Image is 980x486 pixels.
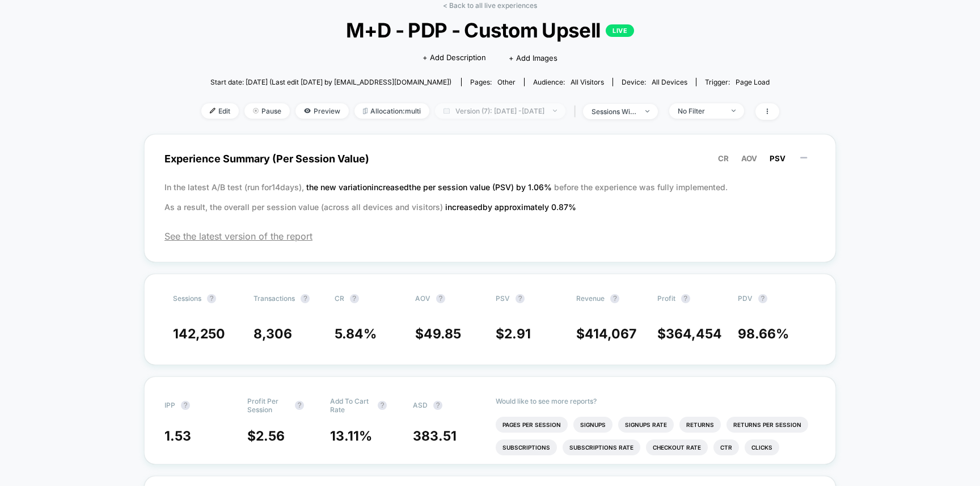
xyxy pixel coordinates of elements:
[164,428,191,444] span: 1.53
[618,417,674,433] li: Signups Rate
[301,294,310,303] button: ?
[732,110,736,112] img: end
[254,294,295,303] span: Transactions
[470,78,516,86] div: Pages:
[496,397,816,405] p: Would like to see more reports?
[585,326,636,342] span: 414,067
[657,326,722,342] span: $
[738,326,789,342] span: 98.66 %
[738,294,753,303] span: PDV
[254,326,292,342] span: 8,306
[164,401,175,409] span: IPP
[443,1,537,10] a: < Back to all live experiences
[164,146,816,171] span: Experience Summary (Per Session Value)
[207,294,216,303] button: ?
[571,103,583,120] span: |
[415,294,430,303] span: AOV
[378,401,387,410] button: ?
[330,428,372,444] span: 13.11 %
[330,397,372,414] span: Add To Cart Rate
[563,439,640,455] li: Subscriptions Rate
[413,428,457,444] span: 383.51
[576,326,636,342] span: $
[645,110,649,112] img: end
[335,326,377,342] span: 5.84 %
[295,401,304,410] button: ?
[350,294,359,303] button: ?
[736,78,770,86] span: Page Load
[443,108,450,114] img: calendar
[436,294,445,303] button: ?
[509,53,557,62] span: + Add Images
[504,326,531,342] span: 2.91
[247,397,289,414] span: Profit Per Session
[713,439,739,455] li: Ctr
[335,294,344,303] span: CR
[173,326,225,342] span: 142,250
[738,153,761,164] button: AOV
[718,154,729,163] span: CR
[592,107,637,116] div: sessions with impression
[423,52,486,64] span: + Add Description
[164,231,816,242] span: See the latest version of the report
[413,401,428,409] span: ASD
[295,103,349,119] span: Preview
[201,103,239,119] span: Edit
[610,294,619,303] button: ?
[770,154,785,163] span: PSV
[253,108,259,114] img: end
[715,153,732,164] button: CR
[571,78,604,86] span: All Visitors
[612,78,696,86] span: Device:
[497,78,516,86] span: other
[363,108,367,114] img: rebalance
[576,294,605,303] span: Revenue
[758,294,767,303] button: ?
[496,294,510,303] span: PSV
[424,326,461,342] span: 49.85
[164,177,816,217] p: In the latest A/B test (run for 14 days), before the experience was fully implemented. As a resul...
[745,439,779,455] li: Clicks
[573,417,612,433] li: Signups
[705,78,770,86] div: Trigger:
[606,24,634,37] p: LIVE
[726,417,808,433] li: Returns Per Session
[681,294,690,303] button: ?
[496,439,557,455] li: Subscriptions
[533,78,604,86] div: Audience:
[247,428,285,444] span: $
[646,439,708,455] li: Checkout Rate
[181,401,190,410] button: ?
[354,103,429,119] span: Allocation: multi
[657,294,675,303] span: Profit
[445,202,576,212] span: increased by approximately 0.87 %
[496,417,568,433] li: Pages Per Session
[210,78,451,86] span: Start date: [DATE] (Last edit [DATE] by [EMAIL_ADDRESS][DOMAIN_NAME])
[244,103,290,119] span: Pause
[516,294,525,303] button: ?
[210,108,216,114] img: edit
[766,153,789,164] button: PSV
[173,294,201,303] span: Sessions
[306,182,554,192] span: the new variation increased the per session value (PSV) by 1.06 %
[679,417,721,433] li: Returns
[666,326,722,342] span: 364,454
[496,326,531,342] span: $
[415,326,461,342] span: $
[435,103,565,119] span: Version (7): [DATE] - [DATE]
[652,78,687,86] span: all devices
[230,18,750,42] span: M+D - PDP - Custom Upsell
[678,107,723,115] div: No Filter
[256,428,285,444] span: 2.56
[741,154,757,163] span: AOV
[553,110,557,112] img: end
[433,401,442,410] button: ?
